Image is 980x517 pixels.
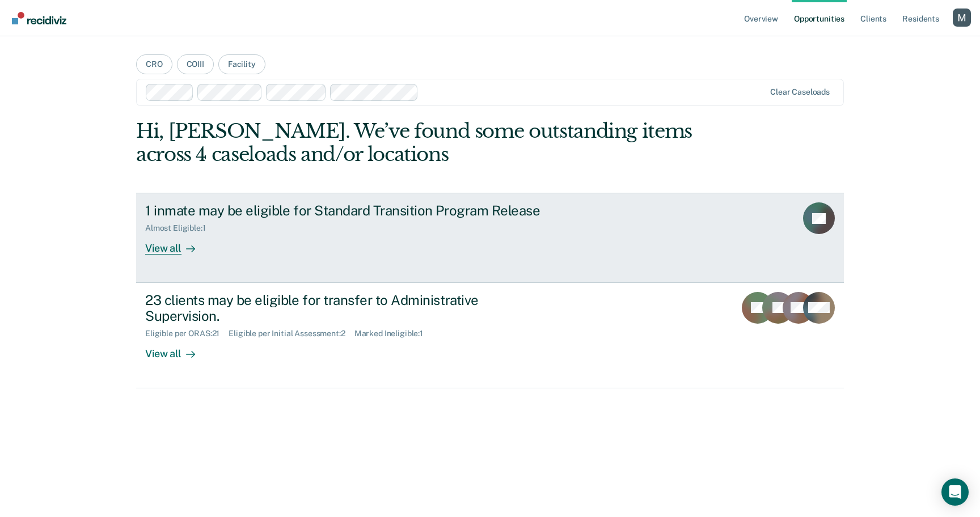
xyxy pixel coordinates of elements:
[145,338,209,361] div: View all
[770,87,830,97] div: Clear caseloads
[145,202,543,219] div: 1 inmate may be eligible for Standard Transition Program Release
[953,9,971,27] button: Profile dropdown button
[354,329,432,338] div: Marked Ineligible : 1
[12,12,66,24] img: Recidiviz
[136,193,844,282] a: 1 inmate may be eligible for Standard Transition Program ReleaseAlmost Eligible:1View all
[177,54,214,74] button: COIII
[941,478,969,506] div: Open Intercom Messenger
[136,54,172,74] button: CRO
[145,233,209,255] div: View all
[136,283,844,388] a: 23 clients may be eligible for transfer to Administrative Supervision.Eligible per ORAS:21Eligibl...
[229,329,354,338] div: Eligible per Initial Assessment : 2
[145,223,215,233] div: Almost Eligible : 1
[145,329,229,338] div: Eligible per ORAS : 21
[145,292,543,325] div: 23 clients may be eligible for transfer to Administrative Supervision.
[136,120,702,166] div: Hi, [PERSON_NAME]. We’ve found some outstanding items across 4 caseloads and/or locations
[218,54,265,74] button: Facility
